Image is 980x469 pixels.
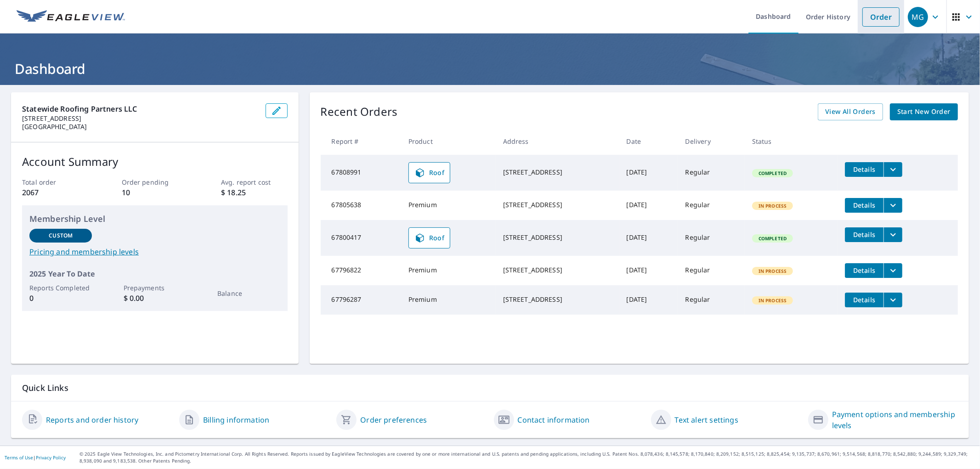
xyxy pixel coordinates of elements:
p: $ 18.25 [221,187,287,198]
td: Regular [678,285,745,315]
a: Roof [408,162,451,183]
td: 67796287 [321,285,401,315]
td: Regular [678,155,745,191]
a: Reports and order history [46,414,138,425]
button: filesDropdownBtn-67808991 [884,162,902,177]
td: [DATE] [619,155,678,191]
td: [DATE] [619,191,678,220]
p: Membership Level [29,213,280,225]
button: detailsBtn-67800417 [845,227,884,242]
p: Order pending [122,177,188,187]
a: Contact information [518,414,590,425]
img: EV Logo [17,10,125,24]
p: 0 [29,293,92,304]
span: Details [850,230,878,239]
div: [STREET_ADDRESS] [503,295,612,304]
td: Premium [401,191,496,220]
p: Total order [22,177,88,187]
td: 67800417 [321,220,401,256]
button: filesDropdownBtn-67805638 [884,198,902,213]
a: Pricing and membership levels [29,246,280,257]
button: detailsBtn-67805638 [845,198,884,213]
button: detailsBtn-67808991 [845,162,884,177]
p: © 2025 Eagle View Technologies, Inc. and Pictometry International Corp. All Rights Reserved. Repo... [79,451,975,464]
div: MG [908,7,928,27]
td: [DATE] [619,256,678,285]
th: Delivery [678,128,745,155]
a: Privacy Policy [36,454,66,461]
span: In Process [753,203,793,209]
a: Text alert settings [675,414,738,425]
p: | [5,455,66,460]
a: Billing information [203,414,269,425]
p: Recent Orders [321,103,398,120]
h1: Dashboard [11,59,969,78]
td: [DATE] [619,220,678,256]
a: View All Orders [818,103,883,120]
a: Terms of Use [5,454,33,461]
th: Product [401,128,496,155]
p: 10 [122,187,188,198]
td: 67808991 [321,155,401,191]
td: Regular [678,220,745,256]
td: 67796822 [321,256,401,285]
p: Prepayments [124,283,186,293]
p: [GEOGRAPHIC_DATA] [22,123,258,131]
p: Reports Completed [29,283,92,293]
p: $ 0.00 [124,293,186,304]
p: 2025 Year To Date [29,268,280,279]
span: Details [850,165,878,174]
td: Premium [401,256,496,285]
button: filesDropdownBtn-67796287 [884,293,902,307]
p: Avg. report cost [221,177,287,187]
span: In Process [753,297,793,304]
td: Premium [401,285,496,315]
div: [STREET_ADDRESS] [503,233,612,242]
a: Start New Order [890,103,958,120]
span: Start New Order [897,106,951,118]
th: Status [745,128,838,155]
div: [STREET_ADDRESS] [503,266,612,275]
a: Order preferences [360,414,427,425]
p: Statewide Roofing Partners LLC [22,103,258,114]
th: Address [496,128,619,155]
p: Custom [49,232,73,240]
span: Details [850,295,878,304]
td: Regular [678,256,745,285]
button: detailsBtn-67796822 [845,263,884,278]
p: Quick Links [22,382,958,394]
button: filesDropdownBtn-67796822 [884,263,902,278]
span: Details [850,201,878,209]
p: Balance [217,288,280,298]
div: [STREET_ADDRESS] [503,200,612,209]
button: filesDropdownBtn-67800417 [884,227,902,242]
span: Completed [753,235,792,242]
p: [STREET_ADDRESS] [22,114,258,123]
a: Roof [408,227,451,249]
span: In Process [753,268,793,274]
th: Report # [321,128,401,155]
td: 67805638 [321,191,401,220]
td: [DATE] [619,285,678,315]
span: Roof [414,232,445,243]
button: detailsBtn-67796287 [845,293,884,307]
span: Completed [753,170,792,176]
th: Date [619,128,678,155]
p: 2067 [22,187,88,198]
td: Regular [678,191,745,220]
a: Order [862,7,900,27]
span: Roof [414,167,445,178]
a: Payment options and membership levels [832,409,958,431]
span: View All Orders [825,106,876,118]
span: Details [850,266,878,275]
div: [STREET_ADDRESS] [503,168,612,177]
p: Account Summary [22,153,288,170]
